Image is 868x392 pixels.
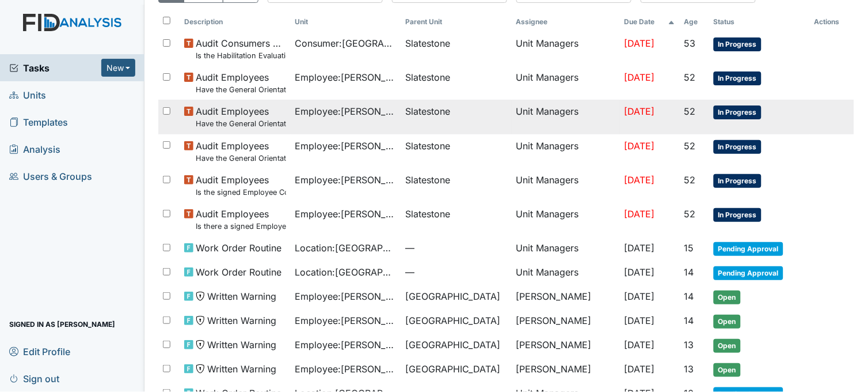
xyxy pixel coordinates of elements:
[512,100,620,134] td: Unit Managers
[684,242,694,254] span: 15
[196,173,285,198] span: Audit Employees Is the signed Employee Confidentiality Agreement in the file (HIPPA)?
[406,241,507,255] span: —
[810,12,854,32] th: Actions
[625,37,655,49] span: [DATE]
[295,338,397,352] span: Employee : [PERSON_NAME]
[196,241,281,255] span: Work Order Routine
[512,333,620,357] td: [PERSON_NAME]
[196,70,285,95] span: Audit Employees Have the General Orientation and ICF Orientation forms been completed?
[684,363,694,375] span: 13
[406,36,451,50] span: Slatestone
[295,265,397,279] span: Location : [GEOGRAPHIC_DATA]
[180,12,290,32] th: Toggle SortBy
[512,285,620,309] td: [PERSON_NAME]
[207,338,276,352] span: Written Warning
[196,36,285,61] span: Audit Consumers Charts Is the Habilitation Evaluation current (no more than one year old)?
[684,174,696,186] span: 52
[406,207,451,221] span: Slatestone
[291,12,401,32] th: Toggle SortBy
[295,207,397,221] span: Employee : [PERSON_NAME]
[684,339,694,350] span: 13
[295,36,397,50] span: Consumer : [GEOGRAPHIC_DATA], [GEOGRAPHIC_DATA]
[406,289,501,303] span: [GEOGRAPHIC_DATA]
[625,105,655,117] span: [DATE]
[684,140,696,152] span: 52
[196,118,285,129] small: Have the General Orientation and ICF Orientation forms been completed?
[625,242,655,254] span: [DATE]
[196,207,285,232] span: Audit Employees Is there a signed Employee Job Description in the file for the employee's current...
[625,208,655,220] span: [DATE]
[625,363,655,375] span: [DATE]
[714,71,762,85] span: In Progress
[714,174,762,188] span: In Progress
[295,241,397,255] span: Location : [GEOGRAPHIC_DATA]
[684,315,694,326] span: 14
[9,86,46,104] span: Units
[9,342,70,360] span: Edit Profile
[295,289,397,303] span: Employee : [PERSON_NAME]
[512,309,620,333] td: [PERSON_NAME]
[714,363,741,377] span: Open
[625,140,655,152] span: [DATE]
[207,314,276,327] span: Written Warning
[9,167,92,185] span: Users & Groups
[512,32,620,66] td: Unit Managers
[9,113,68,131] span: Templates
[512,134,620,168] td: Unit Managers
[714,266,783,280] span: Pending Approval
[709,12,810,32] th: Toggle SortBy
[625,266,655,278] span: [DATE]
[406,338,501,352] span: [GEOGRAPHIC_DATA]
[684,71,696,83] span: 52
[207,362,276,376] span: Written Warning
[406,173,451,187] span: Slatestone
[714,339,741,353] span: Open
[714,315,741,329] span: Open
[684,105,696,117] span: 52
[101,59,136,77] button: New
[714,37,762,51] span: In Progress
[625,315,655,326] span: [DATE]
[295,314,397,327] span: Employee : [PERSON_NAME]
[406,362,501,376] span: [GEOGRAPHIC_DATA]
[625,291,655,302] span: [DATE]
[512,66,620,100] td: Unit Managers
[406,265,507,279] span: —
[684,266,694,278] span: 14
[196,84,285,95] small: Have the General Orientation and ICF Orientation forms been completed?
[295,362,397,376] span: Employee : [PERSON_NAME][GEOGRAPHIC_DATA]
[512,12,620,32] th: Assignee
[714,105,762,119] span: In Progress
[625,71,655,83] span: [DATE]
[9,61,101,75] a: Tasks
[295,104,397,118] span: Employee : [PERSON_NAME]
[714,208,762,222] span: In Progress
[680,12,709,32] th: Toggle SortBy
[207,289,276,303] span: Written Warning
[9,315,115,333] span: Signed in as [PERSON_NAME]
[620,12,680,32] th: Toggle SortBy
[684,37,696,49] span: 53
[512,261,620,285] td: Unit Managers
[9,370,59,387] span: Sign out
[714,140,762,154] span: In Progress
[406,70,451,84] span: Slatestone
[625,174,655,186] span: [DATE]
[406,314,501,327] span: [GEOGRAPHIC_DATA]
[625,339,655,350] span: [DATE]
[196,104,285,129] span: Audit Employees Have the General Orientation and ICF Orientation forms been completed?
[684,208,696,220] span: 52
[684,291,694,302] span: 14
[512,236,620,261] td: Unit Managers
[295,139,397,153] span: Employee : [PERSON_NAME]
[196,50,285,61] small: Is the Habilitation Evaluation current (no more than one year old)?
[196,187,285,198] small: Is the signed Employee Confidentiality Agreement in the file (HIPPA)?
[163,17,170,24] input: Toggle All Rows Selected
[196,139,285,164] span: Audit Employees Have the General Orientation and ICF Orientation forms been completed?
[295,70,397,84] span: Employee : [PERSON_NAME]
[295,173,397,187] span: Employee : [PERSON_NAME]
[512,357,620,382] td: [PERSON_NAME]
[196,265,281,279] span: Work Order Routine
[196,221,285,232] small: Is there a signed Employee Job Description in the file for the employee's current position?
[714,291,741,304] span: Open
